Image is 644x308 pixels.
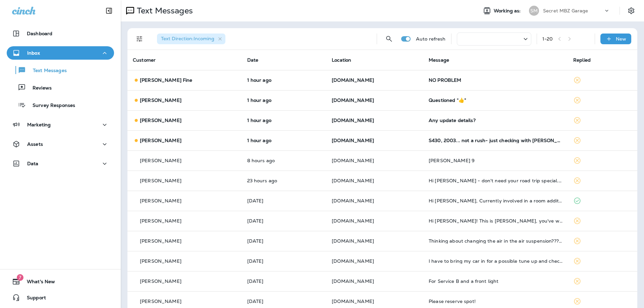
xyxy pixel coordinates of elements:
[27,50,40,56] p: Inbox
[573,57,591,63] span: Replied
[332,117,374,123] span: [DOMAIN_NAME]
[140,138,181,143] p: [PERSON_NAME]
[140,218,181,224] p: [PERSON_NAME]
[429,178,562,183] div: Hi Jeff - don't need your road trip special. What I do need are some front airmatic struts instal...
[332,278,374,284] span: [DOMAIN_NAME]
[429,158,562,163] div: Jeff 9
[134,6,193,16] p: Text Messages
[247,238,321,244] p: Aug 18, 2025 03:16 PM
[7,46,114,60] button: Inbox
[332,137,374,143] span: [DOMAIN_NAME]
[429,198,562,203] div: Hi Jeff, Currently involved in a room addition to my home. I will select a couple of dates and ge...
[140,98,181,103] p: [PERSON_NAME]
[332,77,374,83] span: [DOMAIN_NAME]
[247,299,321,304] p: Aug 18, 2025 01:29 PM
[332,97,374,103] span: [DOMAIN_NAME]
[26,68,67,74] p: Text Messages
[247,98,321,103] p: Aug 20, 2025 03:09 PM
[140,198,181,203] p: [PERSON_NAME]
[7,118,114,131] button: Marketing
[332,238,374,244] span: [DOMAIN_NAME]
[133,32,146,46] button: Filters
[140,238,181,244] p: [PERSON_NAME]
[494,8,522,14] span: Working as:
[429,279,562,284] div: For Service B and a front light
[7,80,114,95] button: Reviews
[7,137,114,151] button: Assets
[27,161,39,166] p: Data
[247,218,321,224] p: Aug 19, 2025 01:46 PM
[332,298,374,304] span: [DOMAIN_NAME]
[7,275,114,288] button: 7What's New
[27,141,43,147] p: Assets
[247,178,321,183] p: Aug 19, 2025 05:36 PM
[26,103,75,109] p: Survey Responses
[247,158,321,163] p: Aug 20, 2025 08:18 AM
[20,279,55,287] span: What's New
[416,36,446,42] p: Auto refresh
[7,157,114,170] button: Data
[157,34,225,44] div: Text Direction:Incoming
[247,57,259,63] span: Date
[382,32,396,46] button: Search Messages
[140,279,181,284] p: [PERSON_NAME]
[543,8,588,13] p: Secret MBZ Garage
[27,122,51,127] p: Marketing
[20,295,46,303] span: Support
[140,178,181,183] p: [PERSON_NAME]
[429,57,449,63] span: Message
[140,77,193,83] p: [PERSON_NAME] Fine
[429,98,562,103] div: Questioned “👍”
[7,27,114,40] button: Dashboard
[332,178,374,184] span: [DOMAIN_NAME]
[429,77,562,83] div: NO PROBLEM
[529,6,539,16] div: SM
[429,238,562,244] div: Thinking about changing the air in the air suspension??? I guess there can be water. Ask the boss...
[616,36,626,42] p: New
[332,198,374,204] span: [DOMAIN_NAME]
[429,218,562,224] div: Hi Jeff! This is Amanda, you've worked on my GLC 300 before. I hope you are well! Last time my ca...
[542,36,553,42] div: 1 - 20
[429,299,562,304] div: Please reserve spot!
[247,138,321,143] p: Aug 20, 2025 03:05 PM
[7,98,114,112] button: Survey Responses
[247,279,321,284] p: Aug 18, 2025 01:57 PM
[429,118,562,123] div: Any update details?
[247,258,321,264] p: Aug 18, 2025 02:42 PM
[27,31,52,36] p: Dashboard
[247,198,321,203] p: Aug 19, 2025 03:45 PM
[429,258,562,264] div: I have to bring my car in for a possible tune up and check up, so that sounds perfect.
[17,274,23,281] span: 7
[161,36,214,42] span: Text Direction : Incoming
[26,85,52,91] p: Reviews
[332,258,374,264] span: [DOMAIN_NAME]
[625,5,637,17] button: Settings
[133,57,156,63] span: Customer
[140,258,181,264] p: [PERSON_NAME]
[140,118,181,123] p: [PERSON_NAME]
[247,118,321,123] p: Aug 20, 2025 03:06 PM
[332,218,374,224] span: [DOMAIN_NAME]
[247,77,321,83] p: Aug 20, 2025 03:09 PM
[140,158,181,163] p: [PERSON_NAME]
[7,291,114,304] button: Support
[7,63,114,77] button: Text Messages
[100,4,118,17] button: Collapse Sidebar
[429,138,562,143] div: S430, 2003... not a rush- just checking with Louie
[332,57,351,63] span: Location
[140,299,181,304] p: [PERSON_NAME]
[332,158,374,164] span: [DOMAIN_NAME]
